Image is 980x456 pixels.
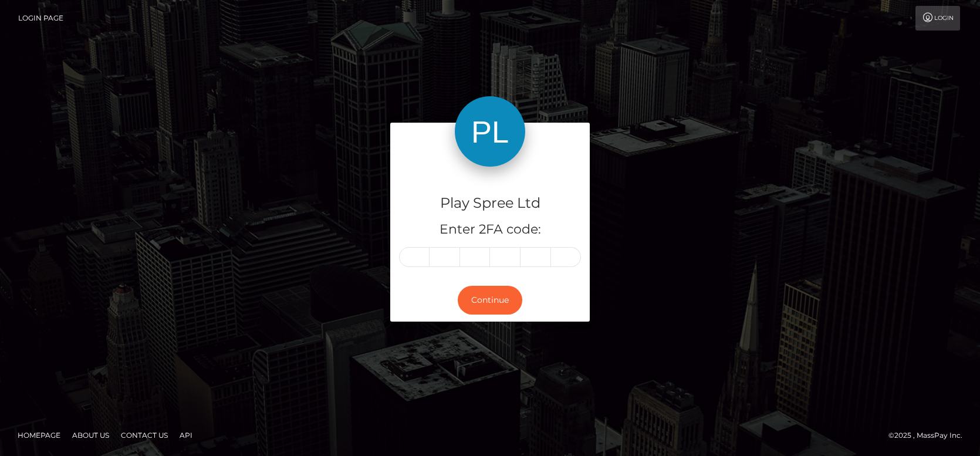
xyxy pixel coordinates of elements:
[399,193,581,214] h4: Play Spree Ltd
[915,6,960,31] a: Login
[399,221,581,239] h5: Enter 2FA code:
[175,426,197,444] a: API
[455,96,525,167] img: Play Spree Ltd
[13,426,65,444] a: Homepage
[458,286,522,315] button: Continue
[67,426,114,444] a: About Us
[116,426,173,444] a: Contact Us
[888,429,971,442] div: © 2025 , MassPay Inc.
[18,6,63,31] a: Login Page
